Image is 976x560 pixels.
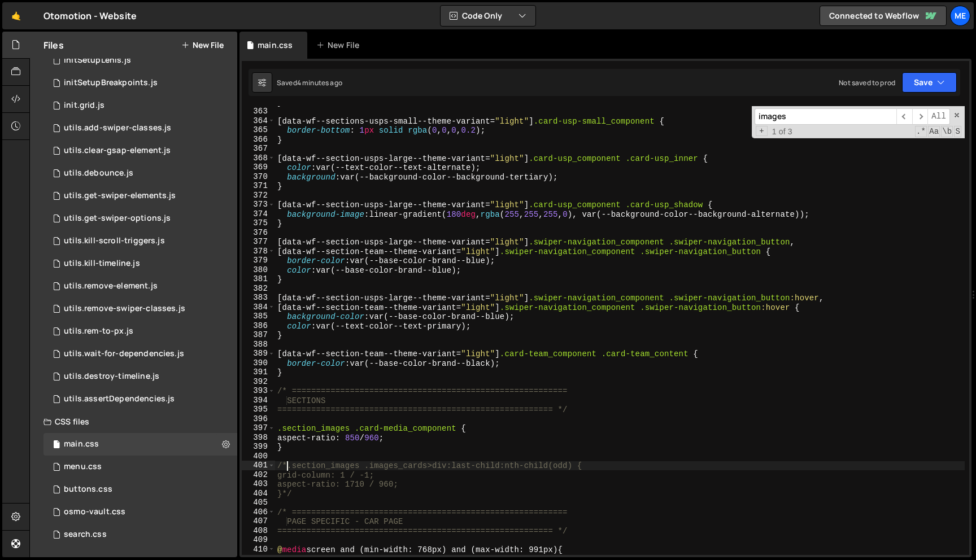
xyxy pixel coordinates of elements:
[64,100,104,111] div: init.grid.js
[43,139,237,162] div: 12084/42572.js
[242,479,275,489] div: 403
[43,252,237,275] div: 12084/42257.js
[43,343,237,365] div: 12084/30340.js
[915,126,927,137] span: RegExp Search
[43,185,237,207] div: 12084/30320.js
[242,330,275,340] div: 387
[242,414,275,424] div: 396
[242,489,275,498] div: 404
[64,191,176,201] div: utils.get-swiper-elements.js
[64,146,171,156] div: utils.clear-gsap-element.js
[242,498,275,508] div: 405
[242,312,275,321] div: 385
[242,274,275,284] div: 381
[43,72,237,94] div: 12084/42241.js
[242,405,275,414] div: 395
[242,191,275,200] div: 372
[64,304,185,314] div: utils.remove-swiper-classes.js
[242,228,275,238] div: 376
[242,237,275,247] div: 377
[64,484,112,495] div: buttons.css
[43,94,237,117] div: 12084/30192.js
[43,207,237,230] div: 12084/30338.js
[242,303,275,312] div: 384
[242,247,275,256] div: 378
[242,461,275,470] div: 401
[941,126,953,137] span: Whole Word Search
[242,452,275,461] div: 400
[927,108,950,125] span: Alt-Enter
[242,526,275,536] div: 408
[277,78,342,88] div: Saved
[768,127,797,137] span: 1 of 3
[242,358,275,368] div: 390
[950,6,970,26] a: Me
[64,326,133,336] div: utils.rem-to-px.js
[316,40,364,51] div: New File
[912,108,928,125] span: ​
[242,284,275,294] div: 382
[756,126,768,137] span: Toggle Replace mode
[242,154,275,163] div: 368
[242,172,275,182] div: 370
[242,293,275,303] div: 383
[43,478,237,501] div: 12084/42956.css
[242,442,275,452] div: 399
[242,144,275,154] div: 367
[43,320,237,343] div: 12084/42480.js
[2,2,30,29] a: 🤙
[902,72,957,93] button: Save
[755,108,896,125] input: Search for
[441,6,535,26] button: Code Only
[43,523,237,546] div: 12084/36522.css
[928,126,940,137] span: CaseSensitive Search
[64,168,133,178] div: utils.debounce.js
[64,371,159,382] div: utils.destroy-timeline.js
[43,433,237,456] div: 12084/30437.css
[43,230,237,252] div: 12084/42258.js
[297,78,342,88] div: 4 minutes ago
[242,470,275,480] div: 402
[242,218,275,228] div: 375
[43,9,137,23] div: Otomotion - Website
[64,78,158,88] div: initSetupBreakpoints.js
[242,517,275,526] div: 407
[43,365,237,388] div: 12084/30339.js
[242,396,275,405] div: 394
[242,321,275,331] div: 386
[242,386,275,396] div: 393
[242,125,275,135] div: 365
[820,6,947,26] a: Connected to Webflow
[242,200,275,209] div: 373
[30,410,237,433] div: CSS files
[43,49,237,72] div: 12084/42242.js
[242,368,275,377] div: 391
[64,507,125,517] div: osmo-vault.css
[839,78,895,88] div: Not saved to prod
[64,55,131,65] div: initSetupLenis.js
[896,108,912,125] span: ​
[64,349,184,359] div: utils.wait-for-dependencies.js
[181,41,224,50] button: New File
[258,40,293,51] div: main.css
[242,256,275,265] div: 379
[242,340,275,349] div: 388
[43,297,237,320] div: 12084/30319.js
[64,439,99,449] div: main.css
[64,462,102,472] div: menu.css
[242,265,275,275] div: 380
[43,388,237,410] div: 12084/30341.js
[242,545,275,554] div: 410
[242,116,275,126] div: 364
[64,281,158,291] div: utils.remove-element.js
[64,236,165,246] div: utils.kill-scroll-triggers.js
[64,394,175,404] div: utils.assertDependencies.js
[242,423,275,433] div: 397
[43,117,237,139] div: 12084/30318.js
[242,508,275,517] div: 406
[242,433,275,443] div: 398
[242,377,275,387] div: 392
[43,275,237,297] div: 12084/30342.js
[64,123,171,133] div: utils.add-swiper-classes.js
